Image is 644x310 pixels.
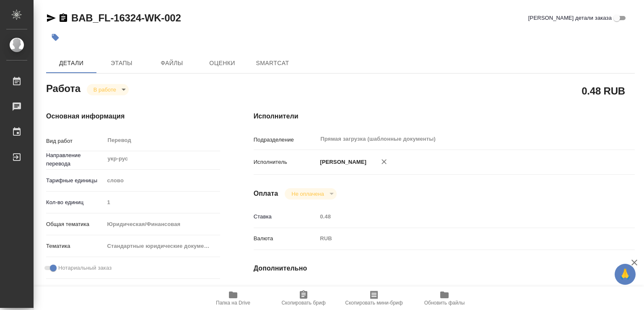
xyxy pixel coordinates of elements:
[615,264,636,285] button: 🙏
[289,190,326,197] button: Не оплачена
[254,234,317,243] p: Валюта
[46,198,104,207] p: Кол-во единиц
[152,58,192,68] span: Файлы
[254,111,635,121] h4: Исполнители
[285,188,336,200] div: В работе
[254,213,317,221] p: Ставка
[46,151,104,168] p: Направление перевода
[46,137,104,145] p: Вид работ
[268,286,339,310] button: Скопировать бриф
[104,217,220,231] div: Юридическая/Финансовая
[252,58,293,68] span: SmartCat
[101,58,142,68] span: Этапы
[339,286,409,310] button: Скопировать мини-бриф
[216,300,250,306] span: Папка на Drive
[375,152,393,171] button: Удалить исполнителя
[582,84,625,98] h2: 0.48 RUB
[254,158,317,166] p: Исполнитель
[317,231,603,246] div: RUB
[87,84,129,95] div: В работе
[46,80,80,95] h2: Работа
[46,220,104,229] p: Общая тематика
[91,86,119,93] button: В работе
[198,286,268,310] button: Папка на Drive
[317,284,603,297] input: Пустое поле
[46,111,220,121] h4: Основная информация
[317,210,603,223] input: Пустое поле
[345,300,402,306] span: Скопировать мини-бриф
[254,189,278,199] h4: Оплата
[58,13,68,23] button: Скопировать ссылку
[71,12,181,24] a: BAB_FL-16324-WK-002
[254,263,635,273] h4: Дополнительно
[104,196,220,208] input: Пустое поле
[104,173,220,188] div: слово
[104,239,220,253] div: Стандартные юридические документы, договоры, уставы
[281,300,325,306] span: Скопировать бриф
[46,13,56,23] button: Скопировать ссылку для ЯМессенджера
[202,58,242,68] span: Оценки
[46,28,65,47] button: Добавить тэг
[424,300,465,306] span: Обновить файлы
[46,176,104,185] p: Тарифные единицы
[528,14,612,22] span: [PERSON_NAME] детали заказа
[618,265,632,283] span: 🙏
[254,136,317,144] p: Подразделение
[409,286,480,310] button: Обновить файлы
[46,242,104,250] p: Тематика
[51,58,91,68] span: Детали
[317,158,366,166] p: [PERSON_NAME]
[58,264,112,272] span: Нотариальный заказ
